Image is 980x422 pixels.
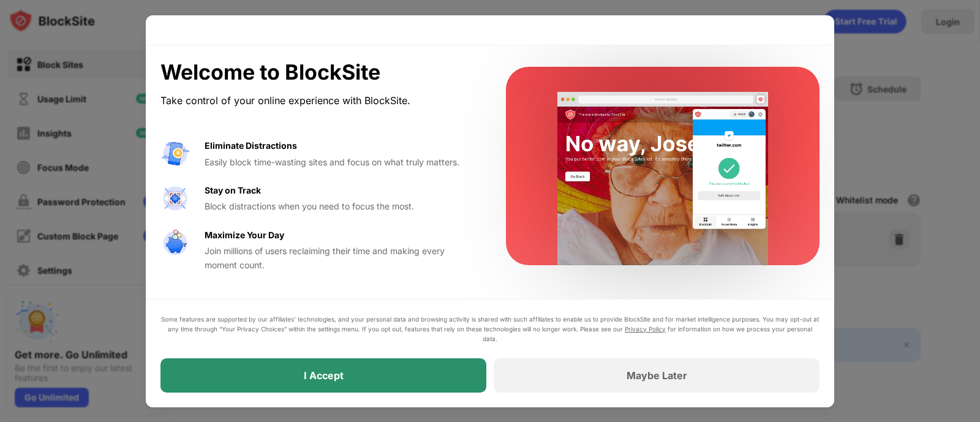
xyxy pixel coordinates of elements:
[160,228,190,258] img: value-safe-time.svg
[160,184,190,213] img: value-focus.svg
[304,369,344,382] div: I Accept
[205,184,261,197] div: Stay on Track
[627,369,687,382] div: Maybe Later
[205,244,477,272] div: Join millions of users reclaiming their time and making every moment count.
[160,92,477,110] div: Take control of your online experience with BlockSite.
[160,314,820,344] div: Some features are supported by our affiliates’ technologies, and your personal data and browsing ...
[205,200,477,213] div: Block distractions when you need to focus the most.
[205,156,477,169] div: Easily block time-wasting sites and focus on what truly matters.
[205,139,297,153] div: Eliminate Distractions
[625,325,666,333] a: Privacy Policy
[205,228,284,242] div: Maximize Your Day
[160,60,477,85] div: Welcome to BlockSite
[160,139,190,168] img: value-avoid-distractions.svg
